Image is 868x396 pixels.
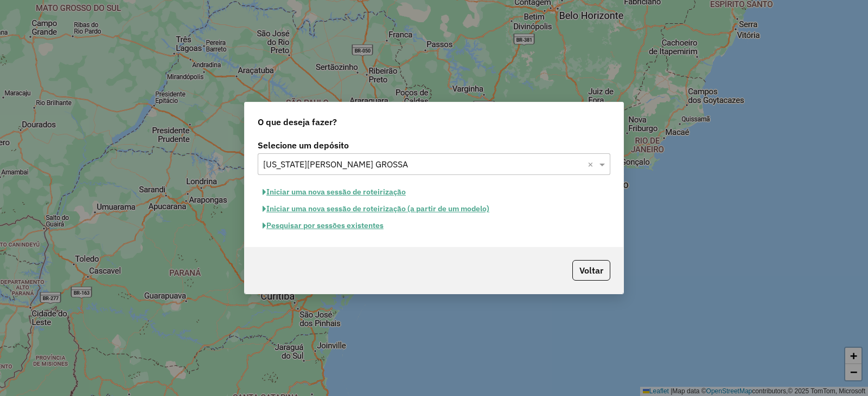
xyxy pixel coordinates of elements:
button: Voltar [572,260,610,281]
span: O que deseja fazer? [258,115,337,128]
button: Iniciar uma nova sessão de roteirização (a partir de um modelo) [258,200,494,217]
button: Iniciar uma nova sessão de roteirização [258,184,411,200]
label: Selecione um depósito [258,139,610,152]
span: Clear all [588,158,597,171]
button: Pesquisar por sessões existentes [258,217,388,234]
